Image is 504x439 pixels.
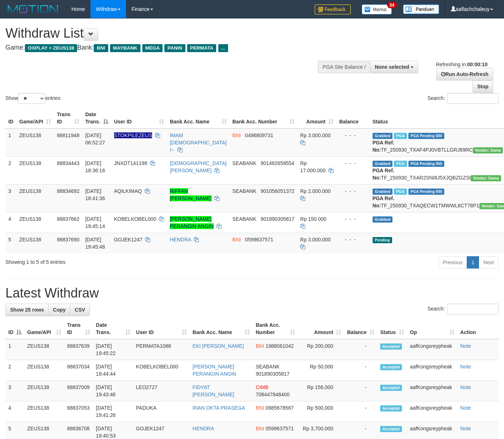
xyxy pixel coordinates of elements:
td: PADUKA [133,401,190,422]
span: Copy 1988061042 to clipboard [265,343,294,349]
span: OXPLAY > ZEUS138 [25,44,77,52]
span: Rp 2.000.000 [300,188,331,194]
td: Rp 200,000 [298,339,344,360]
span: 88837662 [57,216,79,222]
td: aafKongsreypheak [407,401,457,422]
th: Bank Acc. Name: activate to sort column ascending [167,108,230,128]
span: [DATE] 18:36:16 [85,160,105,173]
span: Show 25 rows [10,307,44,313]
td: [DATE] 19:45:22 [93,339,133,360]
img: MOTION_logo.png [5,4,60,14]
span: Rp 150.000 [300,216,326,222]
th: Bank Acc. Name: activate to sort column ascending [190,318,253,339]
span: SEABANK [256,364,280,370]
span: 88837690 [57,237,79,242]
td: LEO2727 [133,381,190,401]
span: Pending [373,237,392,243]
th: Amount: activate to sort column ascending [298,318,344,339]
td: - [344,401,377,422]
th: Trans ID: activate to sort column ascending [64,318,93,339]
th: Game/API: activate to sort column ascending [16,108,54,128]
span: Copy 901056051372 to clipboard [261,188,294,194]
a: Show 25 rows [5,304,49,316]
td: [DATE] 19:43:46 [93,381,133,401]
h1: Latest Withdraw [5,286,499,300]
strong: 00:00:10 [467,62,487,67]
span: Accepted [380,426,402,432]
span: 88834443 [57,160,79,166]
td: - [344,339,377,360]
span: Grabbed [373,161,393,167]
span: MEGA [142,44,163,52]
span: [DATE] 06:52:27 [85,132,105,145]
span: Copy 0599637571 to clipboard [245,237,273,242]
span: CIMB [256,384,268,390]
label: Show entries [5,93,60,104]
a: Note [460,343,471,349]
th: Amount: activate to sort column ascending [297,108,336,128]
th: Bank Acc. Number: activate to sort column ascending [230,108,297,128]
td: aafKongsreypheak [407,360,457,381]
td: 88837009 [64,381,93,401]
a: CSV [70,304,90,316]
span: Copy 901890305817 to clipboard [256,371,289,377]
td: 2 [5,360,24,381]
td: 88837639 [64,339,93,360]
span: BNI [256,343,264,349]
span: Grabbed [373,216,393,223]
a: FIDYAT [PERSON_NAME] [193,384,234,397]
span: Marked by aafsolysreylen [394,161,407,167]
span: Rp 3.000.000 [300,237,331,242]
a: Note [460,426,471,431]
td: ZEUS138 [24,339,64,360]
a: Previous [438,256,467,269]
td: ZEUS138 [24,381,64,401]
td: PERMATA1088 [133,339,190,360]
td: ZEUS138 [16,128,54,157]
th: Status: activate to sort column ascending [377,318,407,339]
span: SEABANK [232,160,256,166]
div: - - - [339,160,367,167]
span: Accepted [380,343,402,350]
td: 3 [5,381,24,401]
td: 4 [5,212,16,233]
th: User ID: activate to sort column ascending [133,318,190,339]
td: 2 [5,156,16,184]
div: - - - [339,215,367,223]
span: Copy 0985678587 to clipboard [265,405,294,411]
span: MAYBANK [110,44,140,52]
td: ZEUS138 [16,184,54,212]
b: PGA Ref. No: [373,168,394,181]
span: Copy 0599637571 to clipboard [265,426,294,431]
th: Date Trans.: activate to sort column ascending [93,318,133,339]
span: Refreshing in: [436,62,487,67]
span: [DATE] 18:41:36 [85,188,105,201]
span: Rp 17.000.000 [300,160,325,173]
span: PGA Pending [408,189,445,195]
span: SEABANK [232,216,256,222]
span: Rp 3.000.000 [300,132,331,138]
span: Copy 0496809731 to clipboard [245,132,273,138]
th: Bank Acc. Number: activate to sort column ascending [253,318,298,339]
span: Nama rekening ada tanda titik/strip, harap diedit [114,132,152,138]
input: Search: [447,93,499,104]
td: ZEUS138 [24,401,64,422]
th: Balance: activate to sort column ascending [344,318,377,339]
td: ZEUS138 [16,212,54,233]
th: Balance [336,108,370,128]
td: - [344,360,377,381]
td: ZEUS138 [16,233,54,253]
span: PGA Pending [408,133,445,139]
th: Date Trans.: activate to sort column descending [82,108,111,128]
td: - [344,381,377,401]
a: HENDRA [193,426,214,431]
span: JNXDT141199 [114,160,147,166]
span: BNI [94,44,108,52]
div: - - - [339,187,367,195]
a: Note [460,364,471,370]
img: Button%20Memo.svg [362,4,392,14]
td: 1 [5,339,24,360]
td: [DATE] 19:41:26 [93,401,133,422]
span: Marked by aafsolysreylen [394,189,407,195]
span: AQILKIMAQ [114,188,142,194]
